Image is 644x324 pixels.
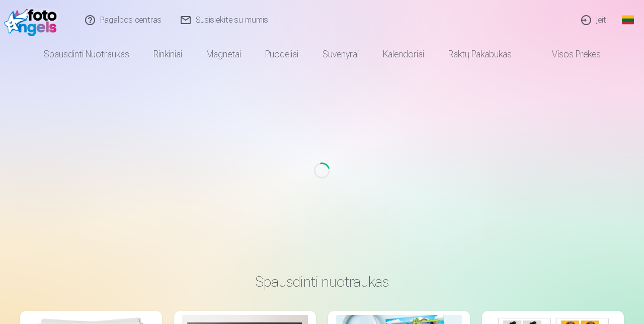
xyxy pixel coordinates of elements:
[253,40,310,68] a: Puodeliai
[436,40,524,68] a: Raktų pakabukas
[32,40,141,68] a: Spausdinti nuotraukas
[4,4,62,36] img: /fa2
[524,40,613,68] a: Visos prekės
[141,40,194,68] a: Rinkiniai
[371,40,436,68] a: Kalendoriai
[194,40,253,68] a: Magnetai
[310,40,371,68] a: Suvenyrai
[28,273,616,291] h3: Spausdinti nuotraukas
